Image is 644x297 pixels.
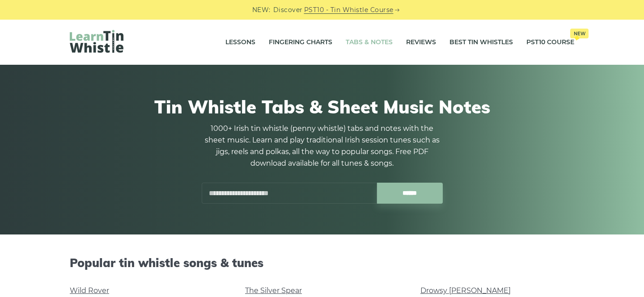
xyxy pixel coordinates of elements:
[70,286,109,295] a: Wild Rover
[70,30,123,53] img: LearnTinWhistle.com
[526,31,574,54] a: PST10 CourseNew
[420,286,511,295] a: Drowsy [PERSON_NAME]
[570,29,589,38] span: New
[406,31,436,54] a: Reviews
[201,123,443,169] p: 1000+ Irish tin whistle (penny whistle) tabs and notes with the sheet music. Learn and play tradi...
[70,96,574,117] h1: Tin Whistle Tabs & Sheet Music Notes
[346,31,393,54] a: Tabs & Notes
[70,256,574,270] h2: Popular tin whistle songs & tunes
[225,31,255,54] a: Lessons
[269,31,332,54] a: Fingering Charts
[245,286,302,295] a: The Silver Spear
[449,31,513,54] a: Best Tin Whistles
